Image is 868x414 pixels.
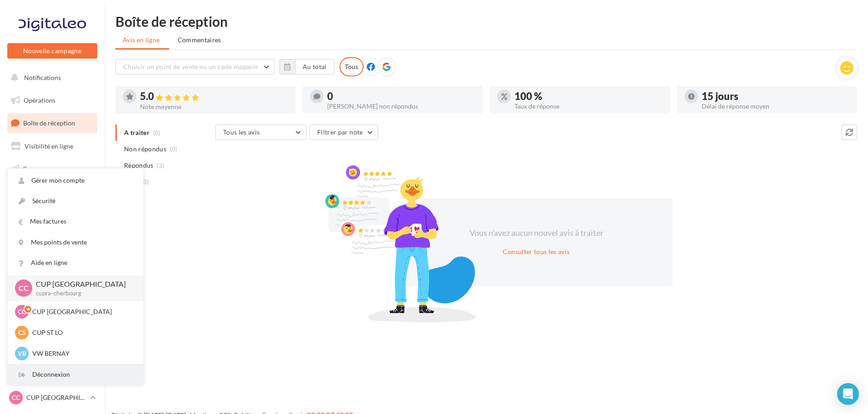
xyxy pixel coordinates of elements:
a: Mes points de vente [8,232,143,253]
button: Notifications [5,68,95,87]
span: (3) [157,162,165,169]
button: Au total [295,59,334,75]
a: Calendrier [5,227,99,246]
span: CC [18,307,26,316]
div: 15 jours [702,91,850,101]
a: Campagnes DataOnDemand [5,280,99,307]
span: CC [19,283,29,294]
div: Taux de réponse [514,103,663,110]
a: CC CUP [GEOGRAPHIC_DATA] [7,389,97,406]
button: Choisir un point de vente ou un code magasin [115,59,274,75]
span: Choisir un point de vente ou un code magasin [123,63,258,70]
span: (0) [170,145,178,153]
p: VW BERNAY [32,349,132,358]
button: Au total [279,59,334,75]
span: CS [18,328,26,337]
span: Boîte de réception [23,119,75,127]
a: Mes factures [8,211,143,232]
div: Vous n'avez aucun nouvel avis à traiter [458,227,614,239]
p: cupra-cherbourg [36,289,129,298]
a: Campagnes [5,160,99,179]
button: Nouvelle campagne [7,43,97,59]
div: Open Intercom Messenger [837,383,859,405]
a: Opérations [5,91,99,110]
span: Visibilité en ligne [25,142,73,150]
button: Filtrer par note [309,125,378,140]
a: Aide en ligne [8,253,143,273]
p: CUP ST LO [32,328,132,337]
button: Consulter tous les avis [499,246,573,257]
div: Note moyenne [140,104,288,110]
span: VB [18,349,26,358]
span: (3) [141,178,149,185]
button: Tous les avis [215,125,306,140]
span: Répondus [124,161,154,170]
p: CUP [GEOGRAPHIC_DATA] [32,307,132,316]
a: Gérer mon compte [8,170,143,191]
span: Campagnes [23,165,55,172]
a: Contacts [5,182,99,201]
span: Tous les avis [223,128,260,136]
div: Déconnexion [8,364,143,385]
div: Boîte de réception [115,15,857,28]
span: Non répondus [124,145,166,154]
a: Sécurité [8,191,143,211]
a: PLV et print personnalisable [5,249,99,276]
p: CUP [GEOGRAPHIC_DATA] [26,393,87,402]
span: Notifications [24,74,61,81]
a: Boîte de réception [5,113,99,133]
div: Tous [339,57,364,76]
div: 100 % [514,91,663,101]
a: Médiathèque [5,205,99,224]
span: Commentaires [178,35,221,45]
div: 0 [327,91,475,101]
span: Opérations [24,96,55,104]
p: CUP [GEOGRAPHIC_DATA] [36,279,129,289]
div: [PERSON_NAME] non répondus [327,103,475,110]
div: Délai de réponse moyen [702,103,850,110]
a: Visibilité en ligne [5,137,99,156]
span: CC [12,393,20,402]
div: 5.0 [140,91,288,102]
